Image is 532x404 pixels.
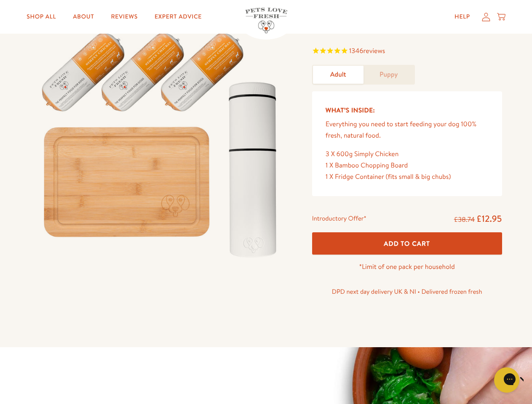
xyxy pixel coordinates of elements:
div: 3 X 600g Simply Chicken [326,149,489,160]
a: Expert Advice [148,8,209,25]
h1: Taster Pack [312,16,502,39]
div: 1 X Fridge Container (fits small & big chubs) [326,171,489,183]
img: Pets Love Fresh [245,8,287,33]
h5: What’s Inside: [326,105,489,116]
span: reviews [363,46,385,56]
button: Add To Cart [312,232,502,255]
span: Rated 4.8 out of 5 stars 1346 reviews [312,45,502,58]
p: Everything you need to start feeding your dog 100% fresh, natural food. [326,119,489,141]
iframe: Gorgias live chat window [349,69,524,366]
iframe: Gorgias live chat messenger [490,364,524,396]
div: Introductory Offer* [312,213,366,226]
a: Reviews [104,8,144,25]
span: 1346 reviews [349,46,385,56]
p: *Limit of one pack per household [312,261,502,273]
a: Puppy [364,66,414,84]
a: Shop All [20,8,63,25]
img: Taster Pack - Adult [30,16,292,266]
a: Adult [313,66,364,84]
a: About [66,8,101,25]
a: Help [448,8,477,25]
p: DPD next day delivery UK & NI • Delivered frozen fresh [312,286,502,297]
span: 1 X Bamboo Chopping Board [326,161,408,170]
